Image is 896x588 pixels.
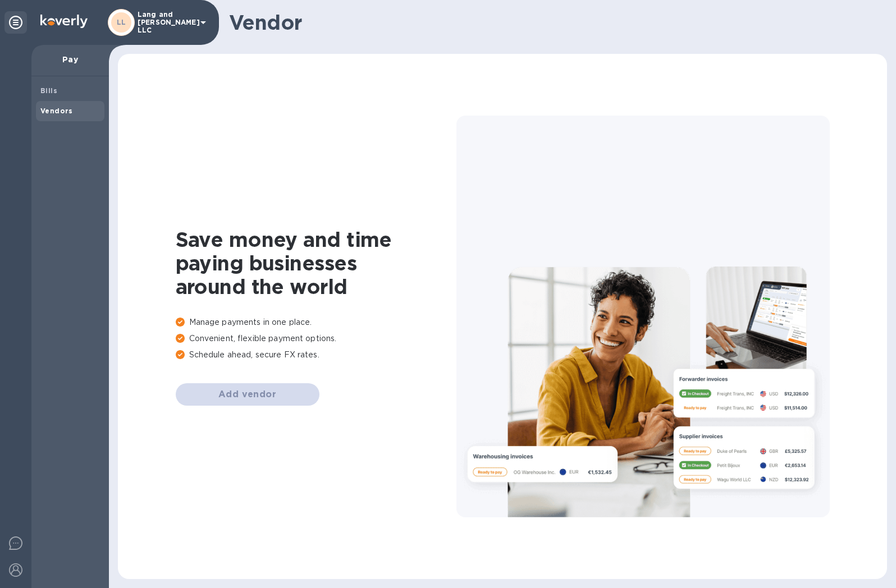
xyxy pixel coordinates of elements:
[40,54,100,65] p: Pay
[176,228,456,298] h1: Save money and time paying businesses around the world
[40,107,73,115] b: Vendors
[4,11,27,34] div: Unpin categories
[40,86,57,95] b: Bills
[176,316,456,328] p: Manage payments in one place.
[117,18,126,26] b: LL
[229,11,878,34] h1: Vendor
[176,349,456,361] p: Schedule ahead, secure FX rates.
[176,333,456,344] p: Convenient, flexible payment options.
[138,11,194,34] p: Lang and [PERSON_NAME] LLC
[40,15,88,28] img: Logo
